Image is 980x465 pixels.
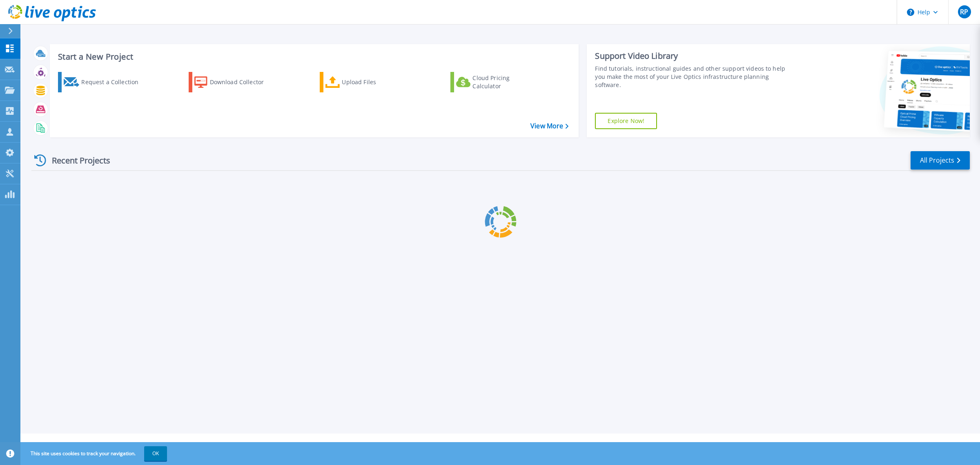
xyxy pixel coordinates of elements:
[595,51,792,61] div: Support Video Library
[320,72,411,92] a: Upload Files
[530,122,568,130] a: View More
[595,113,657,129] a: Explore Now!
[22,446,167,461] span: This site uses cookies to track your navigation.
[144,446,167,461] button: OK
[189,72,280,92] a: Download Collector
[58,52,568,61] h3: Start a New Project
[911,151,970,170] a: All Projects
[595,65,792,89] div: Find tutorials, instructional guides and other support videos to help you make the most of your L...
[450,72,541,92] a: Cloud Pricing Calculator
[960,9,968,15] span: RP
[342,74,407,90] div: Upload Files
[210,74,275,90] div: Download Collector
[31,150,121,170] div: Recent Projects
[81,74,147,90] div: Request a Collection
[58,72,149,92] a: Request a Collection
[472,74,538,90] div: Cloud Pricing Calculator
